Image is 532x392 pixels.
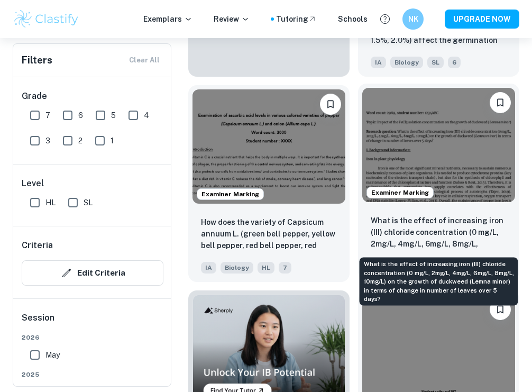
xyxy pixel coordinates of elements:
p: How does the variety of Capsicum annuum L. (green bell pepper, yellow bell pepper, red bell peppe... [201,216,337,252]
button: Bookmark [490,92,511,113]
p: Review [214,13,250,25]
h6: Filters [22,53,52,68]
span: Biology [221,262,253,274]
button: UPGRADE NOW [445,10,519,29]
span: 7 [279,262,291,274]
span: 6 [78,110,83,121]
span: 2026 [22,333,163,342]
h6: Grade [22,90,163,103]
div: What is the effect of increasing iron (III) chloride concentration (0 mg/L, 2mg/L, 4mg/L, 6mg/L, ... [360,258,518,306]
button: Bookmark [490,299,511,320]
button: NK [402,8,424,30]
span: Biology [390,57,423,68]
button: Bookmark [320,94,341,115]
a: Schools [338,13,368,25]
span: 7 [45,110,50,121]
span: 1 [111,135,114,147]
h6: NK [407,13,419,25]
a: Examiner MarkingBookmarkWhat is the effect of increasing iron (III) chloride concentration (0 mg/... [358,85,519,282]
a: Examiner MarkingBookmarkHow does the variety of Capsicum annuum L. (green bell pepper, yellow bel... [188,85,350,282]
h6: Session [22,312,163,333]
span: May [45,349,60,361]
span: IA [201,262,216,274]
span: Examiner Marking [197,189,263,199]
span: 6 [448,57,461,68]
h6: Criteria [22,239,53,252]
p: What is the effect of increasing iron (III) chloride concentration (0 mg/L, 2mg/L, 4mg/L, 6mg/L, ... [371,215,507,251]
span: IA [371,57,386,68]
h6: Level [22,177,163,190]
p: Exemplars [143,13,192,25]
img: Clastify logo [13,8,80,30]
button: Help and Feedback [376,10,394,28]
span: Examiner Marking [367,188,433,197]
span: 4 [144,110,149,121]
span: SL [427,57,444,68]
button: Edit Criteria [22,260,163,286]
span: HL [45,197,56,208]
img: Biology IA example thumbnail: What is the effect of increasing iron (I [362,88,515,203]
span: HL [258,262,274,274]
a: Tutoring [276,13,317,25]
span: 5 [111,110,116,121]
img: Biology IA example thumbnail: How does the variety of Capsicum annuum [192,89,345,204]
span: SL [84,197,93,208]
span: 3 [45,135,50,147]
span: 2025 [22,370,163,379]
span: 2 [78,135,82,147]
